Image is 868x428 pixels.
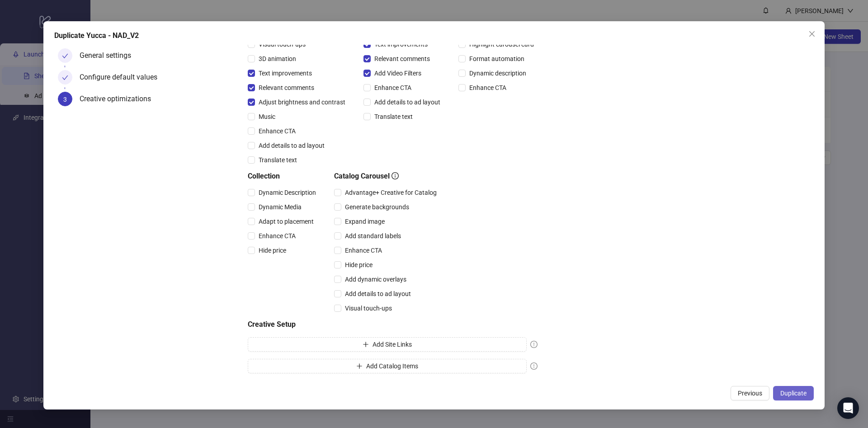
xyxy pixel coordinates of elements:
[255,216,317,226] span: Adapt to placement
[371,97,444,107] span: Add details to ad layout
[356,363,363,369] span: plus
[54,30,814,41] div: Duplicate Yucca - NAD_V2
[530,362,538,370] span: exclamation-circle
[530,341,538,348] span: exclamation-circle
[80,70,165,85] div: Configure default values
[371,112,416,122] span: Translate text
[371,68,425,78] span: Add Video Filters
[334,171,440,182] h5: Catalog Carousel
[248,171,320,182] h5: Collection
[738,390,762,397] span: Previous
[341,216,388,226] span: Expand image
[466,68,530,78] span: Dynamic description
[63,96,67,103] span: 3
[80,92,158,106] div: Creative optimizations
[466,83,510,93] span: Enhance CTA
[392,172,399,179] span: info-circle
[255,188,320,198] span: Dynamic Description
[62,53,68,59] span: check
[255,68,316,78] span: Text improvements
[773,386,814,400] button: Duplicate
[780,390,807,397] span: Duplicate
[466,54,528,64] span: Format automation
[363,341,369,348] span: plus
[837,397,859,419] div: Open Intercom Messenger
[255,155,301,165] span: Translate text
[341,260,376,270] span: Hide price
[255,231,299,241] span: Enhance CTA
[341,245,386,255] span: Enhance CTA
[62,75,68,81] span: check
[255,202,305,212] span: Dynamic Media
[255,54,300,64] span: 3D animation
[80,48,138,63] div: General settings
[255,97,349,107] span: Adjust brightness and contrast
[248,337,527,352] button: Add Site Links
[248,319,538,330] h5: Creative Setup
[373,341,412,348] span: Add Site Links
[341,289,415,299] span: Add details to ad layout
[366,362,418,370] span: Add Catalog Items
[255,83,318,93] span: Relevant comments
[341,202,413,212] span: Generate backgrounds
[255,112,279,122] span: Music
[371,83,415,93] span: Enhance CTA
[341,274,410,284] span: Add dynamic overlays
[808,30,816,38] span: close
[255,141,328,151] span: Add details to ad layout
[371,54,434,64] span: Relevant comments
[341,231,405,241] span: Add standard labels
[248,359,527,373] button: Add Catalog Items
[255,126,299,136] span: Enhance CTA
[731,386,769,400] button: Previous
[341,303,396,313] span: Visual touch-ups
[341,188,440,198] span: Advantage+ Creative for Catalog
[255,245,290,255] span: Hide price
[805,27,819,41] button: Close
